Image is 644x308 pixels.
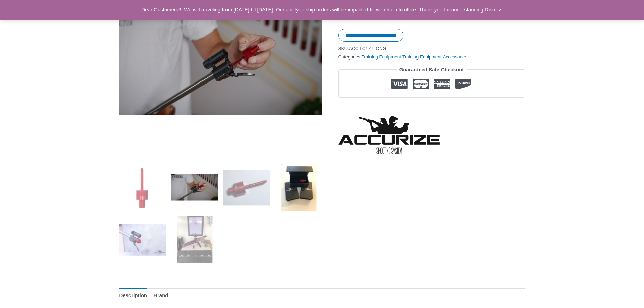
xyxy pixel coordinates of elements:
[485,7,503,13] a: Dismiss
[402,54,467,60] a: Training Equipment Accessories
[397,65,467,74] legend: Guaranteed Safe Checkout
[171,164,218,211] img: Acoustic Laser Cartridge Cal.177 - Image 2
[153,288,168,303] a: Brand
[338,44,386,53] span: SKU:
[349,46,386,51] span: ACC.LC177LONG
[119,288,147,303] a: Description
[275,164,322,211] img: Acoustic Laser Cartridge Cal.177 - Image 4
[338,103,525,111] iframe: Customer reviews powered by Trustpilot
[338,116,440,154] a: Accurize AS
[223,164,270,211] img: Acoustic Laser Cartridge Cal.177 - Image 3
[362,54,401,60] a: Training Equipment
[119,216,166,263] img: Acoustic Laser Cartridge Cal.177 - Image 5
[338,53,468,61] span: Categories: ,
[171,216,218,263] img: Acoustic Laser Cartridge Cal.177 - Image 6
[119,164,166,211] img: Acoustic Laser Cartridge Cal.177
